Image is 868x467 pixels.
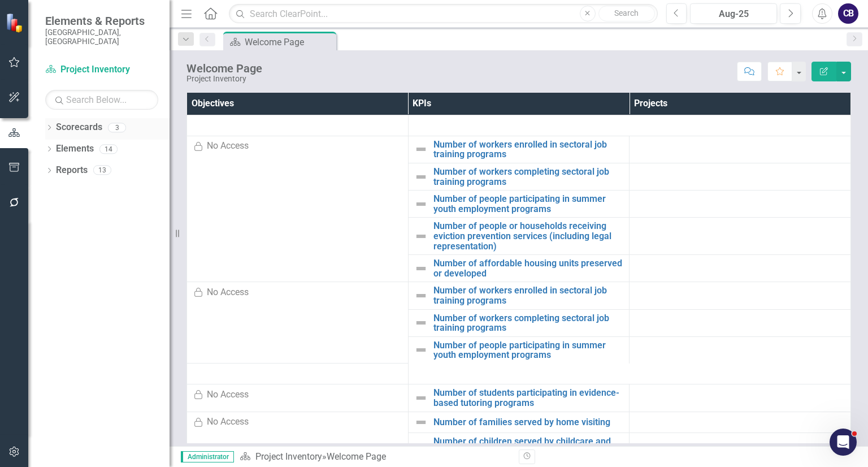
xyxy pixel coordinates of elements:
div: Welcome Page [327,451,386,462]
a: Number of children served by childcare and early learning (pre-school/pre-K/ages [DEMOGRAPHIC_DATA]) [433,436,624,466]
td: Double-Click to Edit Right Click for Context Menu [408,218,630,255]
button: CB [838,3,858,24]
a: Scorecards [56,121,102,134]
img: Not Defined [414,343,428,357]
img: Not Defined [414,289,428,302]
a: Reports [56,164,88,177]
a: Number of families served by home visiting [433,417,624,427]
small: [GEOGRAPHIC_DATA], [GEOGRAPHIC_DATA] [45,28,158,46]
div: No Access [207,388,249,401]
a: Number of people participating in summer youth employment programs [433,194,624,214]
img: Not Defined [414,262,428,275]
img: Not Defined [414,230,428,243]
td: Double-Click to Edit Right Click for Context Menu [408,282,630,309]
div: Aug-25 [694,7,773,21]
div: Welcome Page [245,35,333,49]
img: Not Defined [414,416,428,429]
a: Number of students participating in evidence-based tutoring programs [433,388,624,408]
a: Number of people participating in summer youth employment programs [433,340,624,360]
td: Double-Click to Edit Right Click for Context Menu [408,136,630,163]
td: Double-Click to Edit Right Click for Context Menu [408,384,630,412]
div: No Access [207,416,249,429]
button: Aug-25 [690,3,777,24]
button: Search [598,6,655,21]
a: Number of workers completing sectoral job training programs [433,167,624,187]
input: Search ClearPoint... [229,4,657,24]
td: Double-Click to Edit Right Click for Context Menu [408,191,630,218]
a: Number of affordable housing units preserved or developed [433,258,624,278]
img: ClearPoint Strategy [6,13,25,33]
td: Double-Click to Edit Right Click for Context Menu [408,309,630,336]
input: Search Below... [45,90,158,110]
a: Number of workers completing sectoral job training programs [433,313,624,333]
div: 3 [108,123,126,132]
img: Not Defined [414,142,428,156]
img: Not Defined [414,197,428,211]
div: 14 [99,144,118,154]
div: 13 [93,166,111,175]
td: Double-Click to Edit Right Click for Context Menu [408,255,630,282]
a: Number of people or households receiving eviction prevention services (including legal representa... [433,221,624,251]
div: » [240,451,510,464]
td: Double-Click to Edit Right Click for Context Menu [408,163,630,191]
span: Elements & Reports [45,14,158,28]
td: Double-Click to Edit Right Click for Context Menu [408,336,630,364]
a: Project Inventory [45,63,158,76]
span: Administrator [181,451,234,462]
div: No Access [207,140,249,153]
img: Not Defined [414,391,428,405]
a: Number of workers enrolled in sectoral job training programs [433,286,624,305]
span: Search [614,8,639,18]
a: Elements [56,142,94,155]
a: Number of workers enrolled in sectoral job training programs [433,140,624,159]
div: Project Inventory [186,75,262,83]
img: Not Defined [414,316,428,330]
a: Project Inventory [255,451,322,462]
div: Welcome Page [186,62,262,75]
img: Not Defined [414,170,428,184]
iframe: Intercom live chat [830,429,857,456]
div: No Access [207,286,249,299]
td: Double-Click to Edit Right Click for Context Menu [408,412,630,433]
